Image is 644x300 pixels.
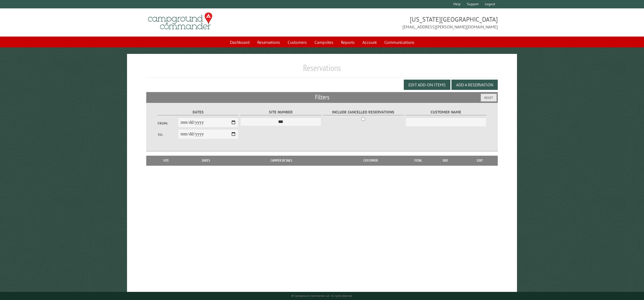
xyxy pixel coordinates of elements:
[291,294,353,298] small: © Campground Commander LLC. All rights reserved.
[311,37,337,47] a: Campsites
[240,109,321,115] label: Site Number
[405,109,486,115] label: Customer Name
[146,11,214,32] img: Campground Commander
[284,37,310,47] a: Customers
[146,63,497,77] h1: Reservations
[407,156,429,165] th: Total
[227,37,253,47] a: Dashboard
[334,156,407,165] th: Customer
[451,80,498,90] button: Add a Reservation
[338,37,358,47] a: Reports
[481,94,497,102] button: Reset
[323,109,404,115] label: Include Cancelled Reservations
[229,156,334,165] th: Camper Details
[462,156,498,165] th: Edit
[322,15,498,30] span: [US_STATE][GEOGRAPHIC_DATA] [EMAIL_ADDRESS][PERSON_NAME][DOMAIN_NAME]
[404,80,450,90] button: Edit Add-on Items
[381,37,418,47] a: Communications
[149,156,183,165] th: Site
[158,109,239,115] label: Dates
[429,156,462,165] th: Due
[359,37,380,47] a: Account
[146,92,497,102] h2: Filters
[158,121,178,126] label: From:
[254,37,283,47] a: Reservations
[158,132,178,137] label: To:
[184,156,229,165] th: Dates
